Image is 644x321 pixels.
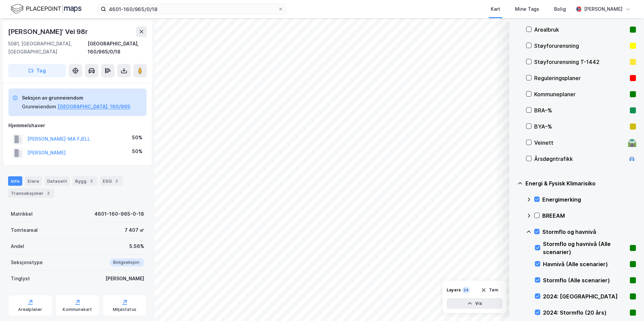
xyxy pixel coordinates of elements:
div: Reguleringsplaner [534,74,627,82]
button: [GEOGRAPHIC_DATA], 160/965 [58,103,130,111]
div: Andel [11,242,24,250]
div: [GEOGRAPHIC_DATA], 160/965/0/18 [88,40,147,56]
input: Søk på adresse, matrikkel, gårdeiere, leietakere eller personer [106,4,278,14]
div: BRA–% [534,106,627,114]
div: Stormflo (Alle scenarier) [543,276,627,284]
div: 7 407 ㎡ [125,226,144,234]
div: Arealplaner [18,307,42,312]
div: Kart [491,5,500,13]
div: Kommuneplaner [534,90,627,98]
div: 4601-160-965-0-18 [94,210,144,218]
div: Stormflo og havnivå [542,228,636,236]
div: Matrikkel [11,210,33,218]
div: Bygg [72,176,97,186]
div: Miljøstatus [113,307,136,312]
button: Tøm [477,285,503,295]
div: 2 [45,190,52,197]
div: 2024: [GEOGRAPHIC_DATA] [543,292,627,300]
div: Hjemmelshaver [8,121,147,130]
div: Arealbruk [534,26,627,34]
div: 50% [132,134,142,142]
div: Støyforurensning T-1442 [534,58,627,66]
div: Mine Tags [515,5,539,13]
div: 2 [113,178,120,184]
div: BREEAM [542,212,636,220]
div: BYA–% [534,122,627,131]
div: Info [8,176,22,186]
div: Eiere [25,176,42,186]
div: [PERSON_NAME] [584,5,622,13]
div: 5081, [GEOGRAPHIC_DATA], [GEOGRAPHIC_DATA] [8,40,88,56]
div: Veinett [534,139,625,147]
div: Seksjon av grunneiendom [22,94,130,102]
div: 5.56% [129,242,144,250]
button: Tag [8,64,66,77]
div: Kommunekart [63,307,92,312]
div: [PERSON_NAME] [105,275,144,283]
div: [PERSON_NAME]' Vei 98r [8,26,89,37]
div: 🛣️ [627,138,637,147]
div: Seksjonstype [11,258,43,266]
div: 50% [132,147,142,155]
div: Tinglyst [11,275,30,283]
div: 2 [88,178,95,184]
div: Havnivå (Alle scenarier) [543,260,627,268]
iframe: Chat Widget [610,289,644,321]
div: 24 [462,287,470,293]
div: 2024: Stormflo (20 års) [543,309,627,317]
div: Energimerking [542,195,636,204]
div: Årsdøgntrafikk [534,155,625,163]
div: Transaksjoner [8,188,54,198]
img: logo.f888ab2527a4732fd821a326f86c7f29.svg [11,3,82,15]
div: Grunneiendom [22,103,56,111]
div: Bolig [554,5,566,13]
div: Layers [447,287,461,293]
div: Datasett [44,176,70,186]
div: Tomteareal [11,226,38,234]
button: Vis [447,298,503,309]
div: ESG [100,176,123,186]
div: Støyforurensning [534,42,627,50]
div: Energi & Fysisk Klimarisiko [525,179,636,187]
div: Stormflo og havnivå (Alle scenarier) [543,240,627,256]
